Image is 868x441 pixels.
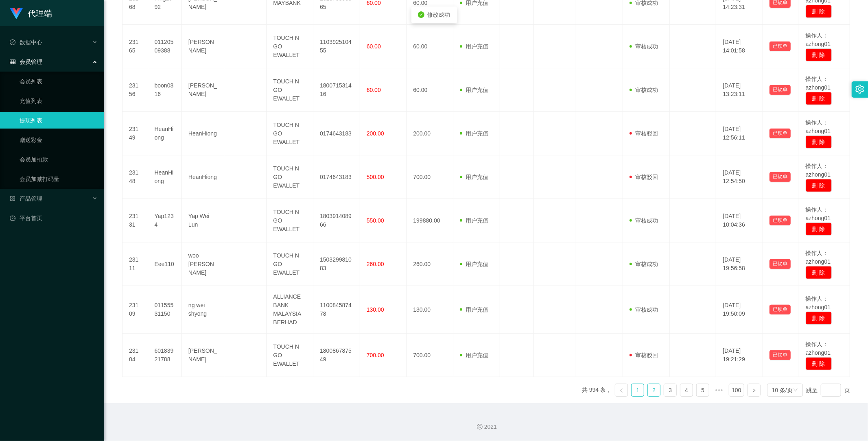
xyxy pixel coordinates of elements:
[367,130,384,137] span: 200.00
[122,334,148,377] td: 23104
[10,196,15,201] i: 图标: appstore-o
[460,174,488,180] span: 用户充值
[10,210,98,226] a: 图标: dashboard平台首页
[10,8,23,20] img: logo.9652507e.png
[182,68,224,112] td: [PERSON_NAME]
[267,334,313,377] td: TOUCH N GO EWALLET
[418,11,424,18] i: icon: check-circle
[407,334,453,377] td: 700.00
[582,384,612,397] li: 共 994 条，
[10,39,42,46] span: 数据中心
[806,341,831,356] span: 操作人：azhong01
[806,312,832,325] button: 删 除
[407,68,453,112] td: 60.00
[793,388,798,393] i: 图标: down
[148,199,182,242] td: Yap1234
[647,384,660,397] li: 2
[680,384,693,397] li: 4
[367,87,381,93] span: 60.00
[10,10,52,16] a: 代理端
[313,68,360,112] td: 180071531416
[716,242,763,286] td: [DATE] 19:56:58
[806,357,832,370] button: 删 除
[460,87,488,93] span: 用户充值
[770,216,791,225] button: 已锁单
[122,112,148,155] td: 23149
[313,242,360,286] td: 150329981083
[122,25,148,68] td: 23165
[148,334,182,377] td: 60183921788
[407,242,453,286] td: 260.00
[148,155,182,199] td: HeanHiong
[630,261,658,267] span: 审核成功
[806,119,831,134] span: 操作人：azhong01
[313,334,360,377] td: 180086787549
[182,286,224,334] td: ng wei shyong
[716,155,763,199] td: [DATE] 12:54:50
[729,384,743,396] a: 100
[477,424,483,430] i: 图标: copyright
[407,199,453,242] td: 199880.00
[630,43,658,50] span: 审核成功
[806,206,831,221] span: 操作人：azhong01
[267,242,313,286] td: TOUCH N GO EWALLET
[806,76,831,91] span: 操作人：azhong01
[148,286,182,334] td: 01155531150
[267,155,313,199] td: TOUCH N GO EWALLET
[20,132,98,148] a: 赠送彩金
[696,384,709,397] li: 5
[460,217,488,224] span: 用户充值
[697,384,709,396] a: 5
[806,295,831,310] span: 操作人：azhong01
[615,384,628,397] li: 上一页
[716,68,763,112] td: [DATE] 13:23:11
[20,151,98,168] a: 会员加扣款
[122,242,148,286] td: 23111
[770,129,791,138] button: 已锁单
[407,112,453,155] td: 200.00
[460,352,488,358] span: 用户充值
[770,41,791,51] button: 已锁单
[648,384,660,396] a: 2
[10,59,15,65] i: 图标: table
[806,179,832,192] button: 删 除
[407,155,453,199] td: 700.00
[10,59,42,65] span: 会员管理
[770,350,791,360] button: 已锁单
[182,112,224,155] td: HeanHiong
[713,384,726,397] li: 向后 5 页
[148,68,182,112] td: boon0816
[806,163,831,178] span: 操作人：azhong01
[267,286,313,334] td: ALLIANCE BANK MALAYSIA BERHAD
[806,92,832,105] button: 删 除
[630,306,658,313] span: 审核成功
[716,286,763,334] td: [DATE] 19:50:09
[460,306,488,313] span: 用户充值
[28,0,52,26] h1: 代理端
[148,25,182,68] td: 01120509388
[630,352,658,358] span: 审核驳回
[716,334,763,377] td: [DATE] 19:21:29
[680,384,693,396] a: 4
[20,112,98,129] a: 提现列表
[267,199,313,242] td: TOUCH N GO EWALLET
[148,242,182,286] td: Eee110
[716,112,763,155] td: [DATE] 12:56:11
[460,43,488,50] span: 用户充值
[367,261,384,267] span: 260.00
[367,217,384,224] span: 550.00
[313,199,360,242] td: 180391408966
[806,135,832,148] button: 删 除
[182,25,224,68] td: [PERSON_NAME]
[313,112,360,155] td: 0174643183
[772,384,793,396] div: 10 条/页
[619,388,624,393] i: 图标: left
[752,388,756,393] i: 图标: right
[182,199,224,242] td: Yap Wei Lun
[10,195,42,202] span: 产品管理
[806,250,831,265] span: 操作人：azhong01
[630,217,658,224] span: 审核成功
[407,286,453,334] td: 130.00
[806,48,832,61] button: 删 除
[407,25,453,68] td: 60.00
